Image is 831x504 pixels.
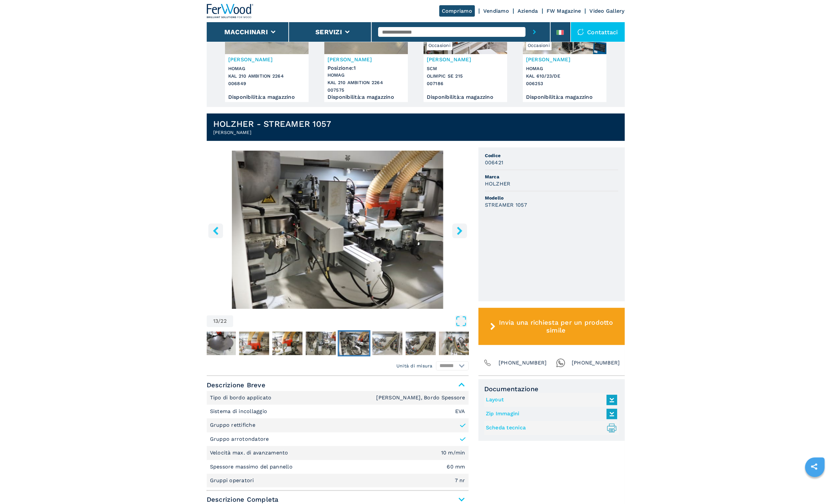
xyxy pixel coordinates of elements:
[455,409,465,414] em: EVA
[210,449,290,456] p: Velocità max. di avanzamento
[438,330,470,356] button: Go to Slide 16
[427,96,504,99] div: Disponibilità : a magazzino
[328,56,405,63] h3: [PERSON_NAME]
[376,395,465,400] em: [PERSON_NAME], Bordo Spessore
[518,8,538,14] a: Azienda
[484,385,619,393] span: Documentazione
[328,71,405,94] h3: HOMAG KAL 210 AMBITION 2264 007575
[238,330,270,356] button: Go to Slide 10
[439,332,469,355] img: 1590de7394b3a93dd728b0a2812e659a
[486,408,614,419] a: Zip Immagini
[423,5,507,102] a: Bordatrice Singola SCM OLIMPIC SE 215Occasioni007186[PERSON_NAME]SCMOLIMPIC SE 215007186Disponibi...
[235,315,467,327] button: Open Fullscreen
[571,22,625,42] div: Contattaci
[427,40,452,50] span: Occasioni
[206,332,236,355] img: 6184be17697d9e8d0633a2c80357143b
[485,180,511,187] h3: HOLZHER
[526,96,603,99] div: Disponibilità : a magazzino
[210,477,256,484] p: Gruppi operatori
[210,422,255,429] p: Gruppo rettifiche
[526,65,603,87] h3: HOMAG KAL 610/23/DE 006253
[486,422,614,433] a: Scheda tecnica
[210,394,273,401] p: Tipo di bordo applicato
[207,4,254,18] img: Ferwood
[372,332,402,355] img: 1d22362c04eedd73e6493b7f464a9d61
[218,319,220,324] span: /
[806,458,822,475] a: sharethis
[526,56,603,63] h3: [PERSON_NAME]
[225,5,309,102] a: Bordatrice Singola HOMAG KAL 210 AMBITION 2264[PERSON_NAME]HOMAGKAL 210 AMBITION 2264006849Dispon...
[483,358,492,367] img: Phone
[439,5,475,17] a: Compriamo
[220,319,227,324] span: 22
[427,56,504,63] h3: [PERSON_NAME]
[207,151,469,309] img: Bordatrice Singola HOLZHER STREAMER 1057
[485,152,618,159] span: Codice
[339,332,369,355] img: e49da8f0f67a6f00fb3fb2caed3534ee
[371,330,404,356] button: Go to Slide 14
[404,330,437,356] button: Go to Slide 15
[213,319,218,324] span: 13
[547,8,581,14] a: FW Magazine
[324,5,408,102] a: Bordatrice Singola HOMAG KAL 210 AMBITION 2264[PERSON_NAME]Posizione:1HOMAGKAL 210 AMBITION 22640...
[556,358,565,367] img: Whatsapp
[210,436,269,443] p: Gruppo arrotondatore
[485,195,618,201] span: Modello
[499,358,547,367] span: [PHONE_NUMBER]
[483,8,509,14] a: Vendiamo
[328,96,405,99] div: Disponibilità : a magazzino
[525,22,543,42] button: submit-button
[204,330,237,356] button: Go to Slide 9
[228,65,305,87] h3: HOMAG KAL 210 AMBITION 2264 006849
[328,63,405,70] div: Posizione : 1
[485,173,618,180] span: Marca
[577,29,584,35] img: Contattaci
[210,463,295,470] p: Spessore massimo del pannello
[207,391,469,488] div: Descrizione Breve
[523,5,606,102] a: Bordatrice Singola HOMAG KAL 610/23/DEOccasioniPromozioni[PERSON_NAME]HOMAGKAL 610/23/DE006253Dis...
[396,363,433,369] em: Unità di misura
[228,56,305,63] h3: [PERSON_NAME]
[306,332,336,355] img: 329620a62cfe200cc7bf9a74506d16ec
[498,319,614,334] span: Invia una richiesta per un prodotto simile
[224,28,268,36] button: Macchinari
[589,8,624,14] a: Video Gallery
[572,358,620,367] span: [PHONE_NUMBER]
[803,475,826,499] iframe: Chat
[485,201,527,209] h3: STREAMER 1057
[213,119,331,129] h1: HOLZHER - STREAMER 1057
[207,379,469,391] span: Descrizione Breve
[427,65,504,87] h3: SCM OLIMPIC SE 215 007186
[441,450,465,455] em: 10 m/min
[208,223,223,238] button: left-button
[210,408,269,415] p: Sistema di incollaggio
[304,330,337,356] button: Go to Slide 12
[526,40,551,50] span: Occasioni
[228,96,305,99] div: Disponibilità : a magazzino
[406,332,436,355] img: ad22be929f937ef341ffe091de4cc4ac
[213,129,331,136] h2: [PERSON_NAME]
[271,330,304,356] button: Go to Slide 11
[207,151,469,309] div: Go to Slide 13
[239,332,269,355] img: 453f50d9cd426206801fbb78fc7fe09f
[455,478,465,483] em: 7 nr
[478,308,625,345] button: Invia una richiesta per un prodotto simile
[338,330,370,356] button: Go to Slide 13
[486,394,614,405] a: Layout
[447,464,465,469] em: 60 mm
[452,223,467,238] button: right-button
[272,332,302,355] img: 0c00809fe0f6e28bdcd341463b34199b
[485,159,503,166] h3: 006421
[315,28,342,36] button: Servizi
